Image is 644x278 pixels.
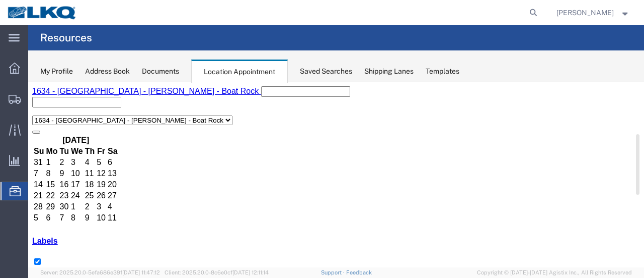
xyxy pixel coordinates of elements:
td: 29 [17,120,30,130]
div: Templates [426,66,459,77]
td: 12 [68,86,78,96]
td: 9 [56,131,67,141]
td: 26 [68,108,78,119]
td: 21 [5,108,16,119]
span: Copyright © [DATE]-[DATE] Agistix Inc., All Rights Reserved [477,268,632,277]
span: Server: 2025.20.0-5efa686e39f [40,269,160,275]
td: 3 [68,120,78,130]
div: Address Book [85,66,130,77]
span: Client: 2025.20.0-8c6e0cf [165,269,269,275]
td: 20 [79,97,90,107]
td: 10 [42,86,55,96]
td: 9 [31,86,41,96]
td: 24 [42,108,55,119]
img: logo [7,5,77,20]
td: 25 [56,108,67,119]
span: Sopha Sam [556,7,614,18]
a: Feedback [346,269,372,275]
div: Location Appointment [191,60,288,83]
td: 11 [56,86,67,96]
td: 16 [31,97,41,107]
span: [DATE] 12:11:14 [232,269,269,275]
a: Labels [4,154,30,163]
td: 5 [5,131,16,141]
td: 8 [42,131,55,141]
div: Shipping Lanes [364,66,414,77]
h4: Resources [40,25,92,50]
td: 27 [79,108,90,119]
td: 4 [79,120,90,130]
a: Support [321,269,346,275]
td: 14 [5,97,16,107]
td: 13 [79,86,90,96]
iframe: FS Legacy Container [28,82,644,267]
td: 30 [31,120,41,130]
td: 6 [17,131,30,141]
td: 7 [31,131,41,141]
td: 23 [31,108,41,119]
td: 2 [56,120,67,130]
td: 10 [68,131,78,141]
td: 19 [68,97,78,107]
td: 18 [56,97,67,107]
td: 1 [42,120,55,130]
div: Saved Searches [300,66,352,77]
td: 11 [79,131,90,141]
div: Documents [142,66,179,77]
td: 17 [42,97,55,107]
td: 15 [17,97,30,107]
td: 22 [17,108,30,119]
button: [PERSON_NAME] [556,7,630,19]
td: 28 [5,120,16,130]
div: My Profile [40,66,73,77]
span: [DATE] 11:47:12 [122,269,160,275]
